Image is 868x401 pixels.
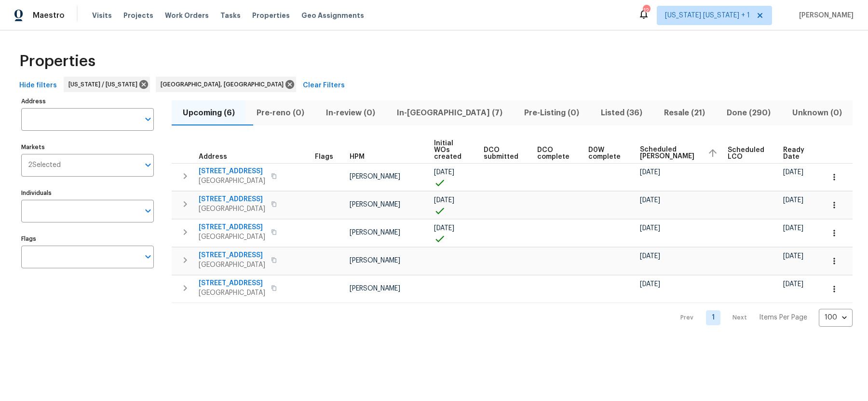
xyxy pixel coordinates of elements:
[165,11,209,20] span: Work Orders
[484,147,521,160] span: DCO submitted
[640,197,660,204] span: [DATE]
[640,281,660,288] span: [DATE]
[141,204,155,218] button: Open
[199,288,265,298] span: [GEOGRAPHIC_DATA]
[350,229,400,236] span: [PERSON_NAME]
[15,77,61,95] button: Hide filters
[21,236,154,242] label: Flags
[199,232,265,242] span: [GEOGRAPHIC_DATA]
[659,106,710,120] span: Resale (21)
[434,225,454,232] span: [DATE]
[783,281,803,288] span: [DATE]
[161,80,287,89] span: [GEOGRAPHIC_DATA], [GEOGRAPHIC_DATA]
[588,147,623,160] span: D0W complete
[33,11,65,20] span: Maestro
[434,169,454,176] span: [DATE]
[19,56,95,66] span: Properties
[795,11,854,20] span: [PERSON_NAME]
[350,257,400,264] span: [PERSON_NAME]
[671,309,853,327] nav: Pagination Navigation
[819,305,853,330] div: 100
[199,204,265,214] span: [GEOGRAPHIC_DATA]
[519,106,584,120] span: Pre-Listing (0)
[303,80,345,92] span: Clear Filters
[199,153,227,160] span: Address
[92,11,112,20] span: Visits
[64,77,150,92] div: [US_STATE] / [US_STATE]
[350,201,400,208] span: [PERSON_NAME]
[19,80,57,92] span: Hide filters
[640,146,700,160] span: Scheduled [PERSON_NAME]
[199,194,265,204] span: [STREET_ADDRESS]
[199,278,265,288] span: [STREET_ADDRESS]
[156,77,296,92] div: [GEOGRAPHIC_DATA], [GEOGRAPHIC_DATA]
[537,147,572,160] span: DCO complete
[640,253,660,260] span: [DATE]
[21,144,154,150] label: Markets
[728,147,767,160] span: Scheduled LCO
[141,158,155,172] button: Open
[177,106,240,120] span: Upcoming (6)
[21,190,154,196] label: Individuals
[28,161,61,169] span: 2 Selected
[665,11,750,20] span: [US_STATE] [US_STATE] + 1
[199,250,265,260] span: [STREET_ADDRESS]
[251,106,309,120] span: Pre-reno (0)
[199,260,265,270] span: [GEOGRAPHIC_DATA]
[759,313,807,322] p: Items Per Page
[350,285,400,292] span: [PERSON_NAME]
[783,197,803,204] span: [DATE]
[643,6,650,15] div: 12
[199,166,265,176] span: [STREET_ADDRESS]
[392,106,507,120] span: In-[GEOGRAPHIC_DATA] (7)
[299,77,349,95] button: Clear Filters
[640,169,660,176] span: [DATE]
[321,106,380,120] span: In-review (0)
[434,140,467,160] span: Initial WOs created
[199,176,265,186] span: [GEOGRAPHIC_DATA]
[68,80,141,89] span: [US_STATE] / [US_STATE]
[252,11,290,20] span: Properties
[350,153,365,160] span: HPM
[350,173,400,180] span: [PERSON_NAME]
[783,147,807,160] span: Ready Date
[783,169,803,176] span: [DATE]
[199,222,265,232] span: [STREET_ADDRESS]
[783,253,803,260] span: [DATE]
[596,106,647,120] span: Listed (36)
[141,250,155,263] button: Open
[434,197,454,204] span: [DATE]
[706,310,720,325] a: Goto page 1
[21,98,154,104] label: Address
[787,106,847,120] span: Unknown (0)
[640,225,660,232] span: [DATE]
[301,11,364,20] span: Geo Assignments
[220,12,241,19] span: Tasks
[783,225,803,232] span: [DATE]
[315,153,333,160] span: Flags
[123,11,153,20] span: Projects
[141,112,155,126] button: Open
[721,106,775,120] span: Done (290)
